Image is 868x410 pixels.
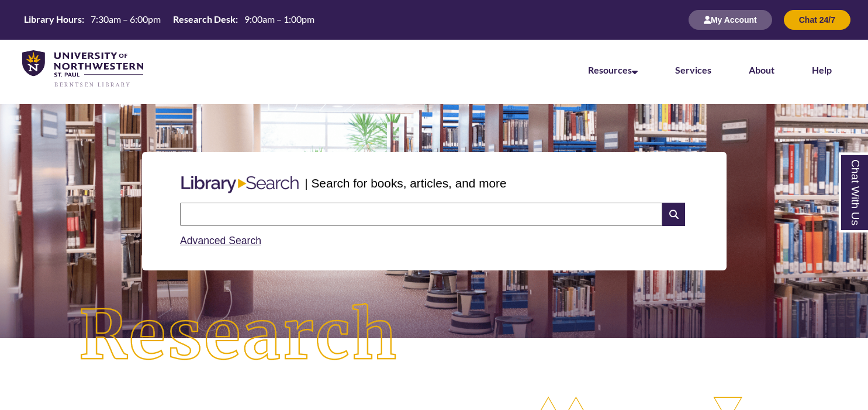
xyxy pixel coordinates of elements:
button: My Account [689,10,772,30]
table: Hours Today [19,13,319,26]
a: Services [675,64,711,75]
a: Hours Today [19,13,319,27]
img: UNWSP Library Logo [22,50,143,89]
a: Help [812,64,832,75]
span: 7:30am – 6:00pm [91,13,161,25]
a: Advanced Search [180,235,261,246]
img: Research [43,268,434,404]
th: Research Desk: [168,13,240,26]
a: Chat 24/7 [784,15,850,25]
span: 9:00am – 1:00pm [244,13,314,25]
p: | Search for books, articles, and more [305,174,506,192]
th: Library Hours: [19,13,86,26]
a: Resources [588,64,638,75]
i: Search [662,203,684,226]
a: About [749,64,774,75]
img: Libary Search [175,171,305,198]
button: Chat 24/7 [784,10,850,30]
a: My Account [689,15,772,25]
